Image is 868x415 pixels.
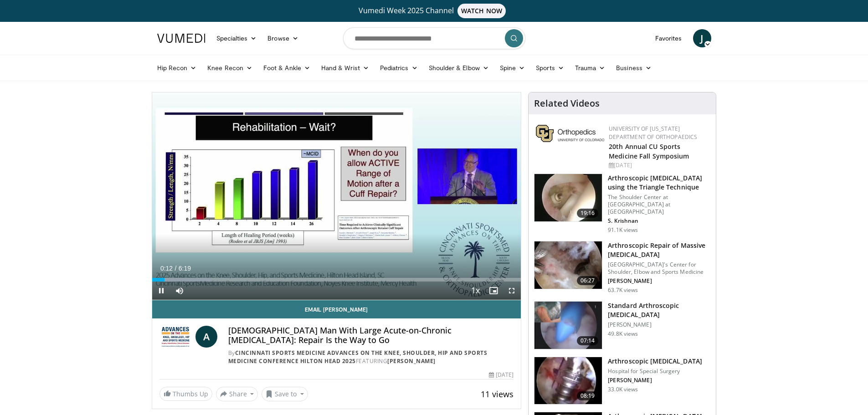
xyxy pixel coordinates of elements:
[202,59,258,77] a: Knee Recon
[577,391,599,400] span: 08:19
[608,226,638,234] p: 91.1K views
[608,277,710,285] p: [PERSON_NAME]
[609,125,697,141] a: University of [US_STATE] Department of Orthopaedics
[423,59,494,77] a: Shoulder & Elbow
[577,209,599,218] span: 19:16
[608,321,710,328] p: [PERSON_NAME]
[157,34,205,43] img: VuMedi Logo
[343,27,525,49] input: Search topics, interventions
[152,278,521,282] div: Progress Bar
[466,282,484,300] button: Playback Rate
[608,241,710,259] h3: Arthroscopic Repair of Massive [MEDICAL_DATA]
[570,59,611,77] a: Trauma
[152,92,521,300] video-js: Video Player
[375,59,423,77] a: Pediatrics
[211,29,262,47] a: Specialties
[228,326,514,345] h4: [DEMOGRAPHIC_DATA] Man With Large Acute-on-Chronic [MEDICAL_DATA]: Repair Is the Way to Go
[534,241,710,294] a: 06:27 Arthroscopic Repair of Massive [MEDICAL_DATA] [GEOGRAPHIC_DATA]'s Center for Shoulder, Elbo...
[258,59,316,77] a: Foot & Ankle
[503,282,521,300] button: Fullscreen
[530,59,570,77] a: Sports
[534,174,710,234] a: 19:16 Arthroscopic [MEDICAL_DATA] using the Triangle Technique The Shoulder Center at [GEOGRAPHIC...
[159,4,710,18] a: Vumedi Week 2025 ChannelWATCH NOW
[387,357,436,365] a: [PERSON_NAME]
[195,326,217,348] a: A
[577,276,599,285] span: 06:27
[608,174,710,192] h3: Arthroscopic [MEDICAL_DATA] using the Triangle Technique
[608,194,710,215] p: The Shoulder Center at [GEOGRAPHIC_DATA] at [GEOGRAPHIC_DATA]
[159,326,192,348] img: Cincinnati Sports Medicine Advances on the Knee, Shoulder, Hip and Sports Medicine Conference Hil...
[534,357,602,405] img: 10051_3.png.150x105_q85_crop-smart_upscale.jpg
[152,300,521,318] a: Email [PERSON_NAME]
[152,59,202,77] a: Hip Recon
[534,98,600,109] h4: Related Videos
[262,387,308,401] button: Save to
[484,282,503,300] button: Enable picture-in-picture mode
[693,29,711,47] a: J
[608,287,638,294] p: 63.7K views
[534,357,710,405] a: 08:19 Arthroscopic [MEDICAL_DATA] Hospital for Special Surgery [PERSON_NAME] 33.0K views
[650,29,688,47] a: Favorites
[608,377,702,384] p: [PERSON_NAME]
[170,282,189,300] button: Mute
[608,261,710,276] p: [GEOGRAPHIC_DATA]'s Center for Shoulder, Elbow and Sports Medicine
[228,349,488,365] a: Cincinnati Sports Medicine Advances on the Knee, Shoulder, Hip and Sports Medicine Conference Hil...
[262,29,304,47] a: Browse
[608,357,702,366] h3: Arthroscopic [MEDICAL_DATA]
[534,241,602,289] img: 281021_0002_1.png.150x105_q85_crop-smart_upscale.jpg
[534,174,602,221] img: krish_3.png.150x105_q85_crop-smart_upscale.jpg
[608,301,710,319] h3: Standard Arthroscopic [MEDICAL_DATA]
[160,265,173,272] span: 0:12
[481,389,514,400] span: 11 views
[159,387,212,401] a: Thumbs Up
[457,4,506,18] span: WATCH NOW
[534,302,602,349] img: 38854_0000_3.png.150x105_q85_crop-smart_upscale.jpg
[608,368,702,375] p: Hospital for Special Surgery
[216,387,258,401] button: Share
[609,161,709,169] div: [DATE]
[489,371,514,379] div: [DATE]
[534,301,710,349] a: 07:14 Standard Arthroscopic [MEDICAL_DATA] [PERSON_NAME] 49.8K views
[228,349,514,365] div: By FEATURING
[494,59,530,77] a: Spine
[611,59,657,77] a: Business
[577,336,599,345] span: 07:14
[179,265,191,272] span: 6:19
[608,330,638,338] p: 49.8K views
[175,265,177,272] span: /
[608,217,710,225] p: S. Krishnan
[152,282,170,300] button: Pause
[536,125,604,142] img: 355603a8-37da-49b6-856f-e00d7e9307d3.png.150x105_q85_autocrop_double_scale_upscale_version-0.2.png
[608,386,638,393] p: 33.0K views
[316,59,375,77] a: Hand & Wrist
[609,142,689,160] a: 20th Annual CU Sports Medicine Fall Symposium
